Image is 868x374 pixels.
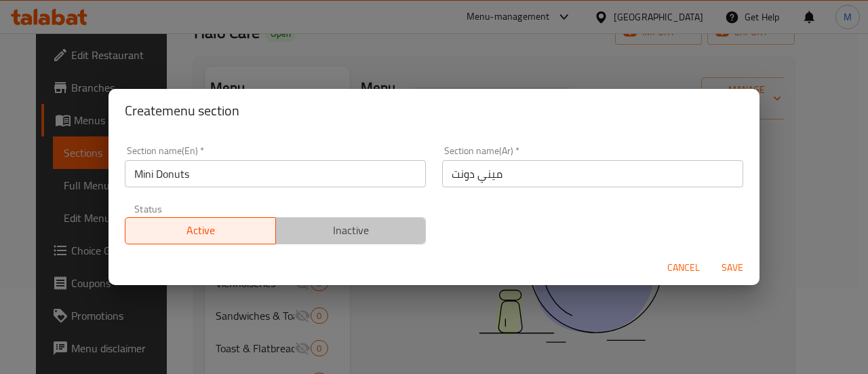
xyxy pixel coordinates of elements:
[442,160,743,187] input: Please enter section name(ar)
[711,255,754,280] button: Save
[131,221,271,240] span: Active
[281,221,421,240] span: Inactive
[125,160,426,187] input: Please enter section name(en)
[275,217,427,244] button: Inactive
[667,259,700,276] span: Cancel
[125,100,743,121] h2: Create menu section
[662,255,705,280] button: Cancel
[716,259,749,276] span: Save
[125,217,276,244] button: Active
